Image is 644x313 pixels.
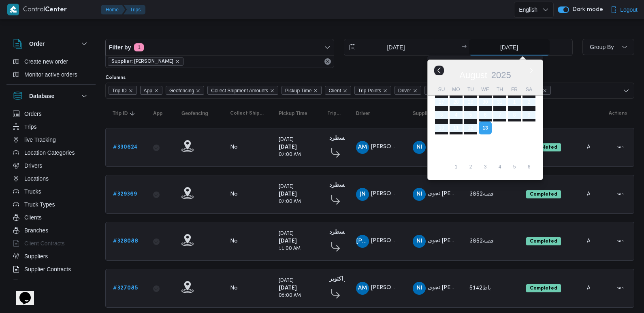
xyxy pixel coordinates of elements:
span: Orders [24,109,42,119]
span: [PERSON_NAME] [356,235,369,248]
span: Pickup Time [279,110,307,117]
span: Devices [24,277,45,287]
div: Button. Open the year selector. 2025 is currently selected. [490,70,511,81]
div: day-4 [450,109,463,121]
div: day-15 [508,121,521,134]
button: Clients [10,211,92,224]
div: day-8 [508,109,521,121]
button: Remove Collect Shipment Amounts from selection in this group [270,88,275,93]
h3: Database [29,91,54,101]
label: Columns [105,75,126,81]
div: day-19 [464,134,477,147]
div: day-30 [479,96,492,109]
span: Driver [398,86,411,95]
button: Group By [582,39,634,55]
b: # 330624 [113,145,138,150]
button: App [150,107,170,120]
input: Press the down key to open a popover containing a calendar. [344,39,436,55]
div: Button. Open the month selector. August is currently selected. [459,70,488,81]
div: Ahmad Muhammad Abadalohab Adhmuah [356,141,369,154]
span: Completed [526,190,561,198]
span: نجوي [PERSON_NAME] [428,191,488,196]
button: Actions [614,235,627,248]
span: AM [358,282,367,295]
b: [DATE] [279,192,297,197]
span: Collect Shipment Amounts [230,110,264,117]
span: Collect Shipment Amounts [207,86,278,95]
div: Najoi Ibrahem Hafiz Ahmad [413,235,426,248]
button: Trip IDSorted in descending order [109,107,142,120]
span: Pickup Time [285,86,311,95]
span: Collect Shipment Amounts [211,86,268,95]
span: Supplier: [PERSON_NAME] [111,58,173,65]
b: Completed [530,239,557,244]
div: Su [435,84,448,95]
button: Platform [584,107,590,120]
b: Completed [530,145,557,150]
span: Geofencing [181,110,208,117]
button: Remove Platform from selection in this group [542,88,547,93]
div: day-30 [522,147,535,160]
a: #329369 [113,190,137,199]
span: live Tracking [24,135,56,145]
div: Tu [464,84,477,95]
div: day-18 [450,134,463,147]
button: Driver [353,107,401,120]
b: # 329369 [113,192,137,197]
span: Branches [24,226,48,235]
button: Pickup Time [275,107,316,120]
div: day-25 [450,147,463,160]
span: Actions [609,110,627,117]
span: Drivers [24,161,42,170]
span: Trip ID [112,86,127,95]
span: 2025 [491,70,511,80]
span: NI [416,282,422,295]
small: 11:00 AM [279,247,301,251]
span: Geofencing [166,86,204,95]
div: No [230,144,238,151]
div: day-6 [479,109,492,121]
span: [PERSON_NAME] [371,238,417,243]
small: 07:00 AM [279,200,301,204]
div: day-31 [435,160,448,173]
button: Trips [124,5,145,15]
div: day-20 [479,134,492,147]
span: Group By [590,44,614,50]
b: فرونت دور اكتوبر [329,277,370,282]
button: Branches [10,224,92,237]
a: #328088 [113,236,138,246]
span: Completed [526,237,561,245]
button: Remove Client from selection in this group [343,88,348,93]
b: [DATE] [279,238,297,244]
div: Najoi Ibrahem Hafiz Ahmad [413,141,426,154]
span: Trip Points [354,86,391,95]
button: Remove Pickup Time from selection in this group [313,88,318,93]
button: Open list of options [623,87,629,94]
div: Jmal Abadalnasar Sabra Abadalazaiaz [356,235,369,248]
span: Admin [587,238,604,244]
div: day-28 [450,96,463,109]
span: Driver [356,110,370,117]
button: Actions [614,188,627,201]
div: Th [493,84,506,95]
span: App [153,110,162,117]
b: Center [45,7,67,13]
div: day-16 [522,121,535,134]
button: Location Categories [10,146,92,159]
button: Remove Trip ID from selection in this group [128,88,133,93]
span: App [144,86,152,95]
small: [DATE] [279,185,294,189]
input: Press the down key to enter a popover containing a calendar. Press the escape key to close the po... [469,39,550,55]
div: day-1 [450,160,463,173]
span: [PERSON_NAME] [PERSON_NAME] [371,285,465,290]
div: Database [6,107,96,283]
b: فرونت دور مسطرد [329,230,374,235]
div: day-27 [435,96,448,109]
span: Suppliers [24,251,48,261]
span: Driver [395,86,421,95]
span: NI [416,235,422,248]
span: Monitor active orders [24,70,77,79]
span: August [459,70,487,80]
span: Create new order [24,57,68,66]
img: X8yXhbKr1z7QwAAAABJRU5ErkJggg== [7,4,19,15]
